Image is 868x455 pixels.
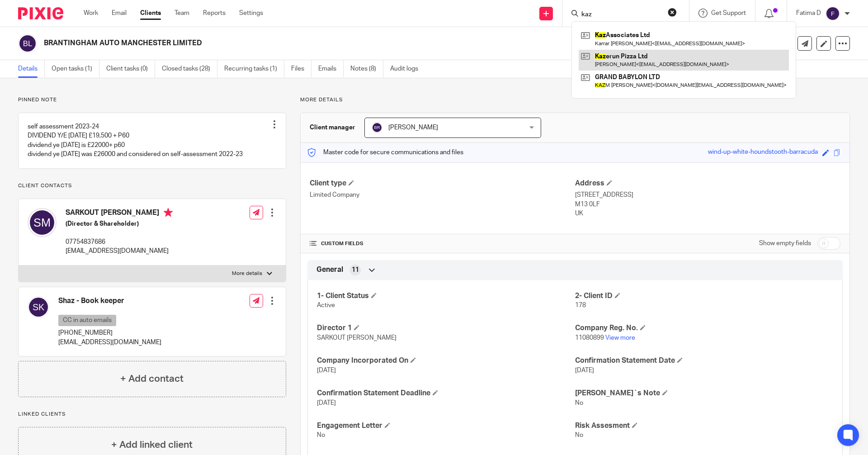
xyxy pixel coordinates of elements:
p: More details [232,270,262,277]
h4: Confirmation Statement Date [575,356,833,365]
div: wind-up-white-houndstooth-barracuda [708,147,818,158]
h4: Client type [310,179,575,188]
a: Details [18,60,45,78]
h2: BRANTINGHAM AUTO MANCHESTER LIMITED [44,38,590,48]
span: [PERSON_NAME] [388,124,438,131]
img: svg%3E [372,122,382,133]
span: Get Support [711,10,746,16]
img: Pixie [18,7,63,19]
h4: Risk Assesment [575,421,833,431]
a: Reports [203,9,226,18]
span: 11080899 [575,335,604,341]
h4: + Add linked client [111,438,193,452]
span: No [575,400,583,406]
h4: Shaz - Book keeper [58,296,161,306]
h4: Confirmation Statement Deadline [317,389,575,398]
h4: SARKOUT [PERSON_NAME] [66,208,173,219]
h4: Company Reg. No. [575,323,833,333]
span: Active [317,302,335,308]
h4: [PERSON_NAME]`s Note [575,389,833,398]
label: Show empty fields [759,239,811,248]
i: Primary [164,208,173,217]
p: [STREET_ADDRESS] [575,190,840,199]
a: Clients [140,9,161,18]
h4: 2- Client ID [575,291,833,301]
a: Emails [318,60,344,78]
span: SARKOUT [PERSON_NAME] [317,335,396,341]
span: [DATE] [575,367,594,374]
p: [EMAIL_ADDRESS][DOMAIN_NAME] [66,246,173,256]
a: Audit logs [390,60,425,78]
a: Email [112,9,127,18]
p: [PHONE_NUMBER] [58,328,161,337]
img: svg%3E [826,6,840,21]
p: M13 0LF [575,200,840,209]
p: Pinned note [18,96,286,104]
p: 07754837686 [66,237,173,246]
button: Clear [668,8,677,17]
p: [EMAIL_ADDRESS][DOMAIN_NAME] [58,338,161,347]
span: [DATE] [317,367,336,374]
p: Linked clients [18,411,286,418]
a: Open tasks (1) [52,60,99,78]
a: Settings [239,9,263,18]
h4: 1- Client Status [317,291,575,301]
a: Files [291,60,311,78]
p: Limited Company [310,190,575,199]
a: View more [605,335,635,341]
span: No [317,432,325,438]
img: svg%3E [28,296,49,318]
h3: Client manager [310,123,355,132]
span: [DATE] [317,400,336,406]
h4: Address [575,179,840,188]
p: Fatima D [796,9,821,18]
h4: Company Incorporated On [317,356,575,365]
span: 178 [575,302,586,308]
img: svg%3E [28,208,57,237]
a: Work [84,9,98,18]
p: Client contacts [18,182,286,190]
h4: CUSTOM FIELDS [310,240,575,247]
span: No [575,432,583,438]
p: More details [300,96,850,104]
p: Master code for secure communications and files [307,148,463,157]
a: Team [175,9,189,18]
a: Closed tasks (28) [162,60,217,78]
a: Client tasks (0) [106,60,155,78]
h5: (Director & Shareholder) [66,219,173,228]
img: svg%3E [18,34,37,53]
p: UK [575,209,840,218]
a: Notes (8) [350,60,383,78]
p: CC in auto emails [58,315,116,326]
span: 11 [352,265,359,275]
h4: Director 1 [317,323,575,333]
span: General [316,265,343,275]
a: Recurring tasks (1) [224,60,284,78]
h4: + Add contact [120,372,184,386]
h4: Engagement Letter [317,421,575,431]
input: Search [580,11,662,19]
